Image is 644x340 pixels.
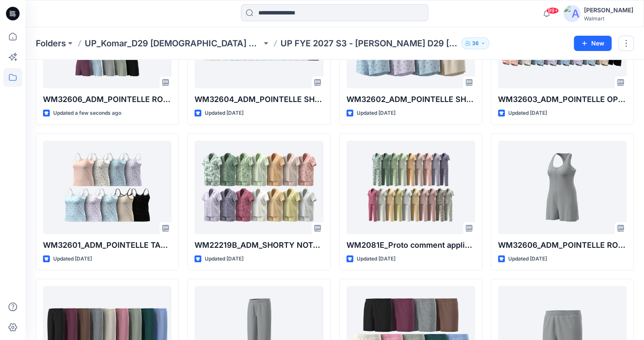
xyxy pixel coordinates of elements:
[36,37,66,49] a: Folders
[205,255,243,263] p: Updated [DATE]
[498,239,627,251] p: WM32606_ADM_POINTELLE ROMPER
[53,255,92,263] p: Updated [DATE]
[346,93,475,105] p: WM32602_ADM_POINTELLE SHORT_COLORWAY
[574,36,612,51] button: New
[85,37,262,49] a: UP_Komar_D29 [DEMOGRAPHIC_DATA] Sleep
[508,255,547,263] p: Updated [DATE]
[195,239,323,251] p: WM22219B_ADM_SHORTY NOTCH SET_COLORWAY
[357,255,395,263] p: Updated [DATE]
[205,109,243,118] p: Updated [DATE]
[498,93,627,105] p: WM32603_ADM_POINTELLE OPEN PANT_COLORWAY
[472,39,479,48] p: 36
[53,109,121,118] p: Updated a few seconds ago
[43,93,172,105] p: WM32606_ADM_POINTELLE ROMPER_COLORWAY
[584,15,633,22] div: Walmart
[346,141,475,234] a: WM2081E_Proto comment applied pattern_COLORWAY
[195,141,323,234] a: WM22219B_ADM_SHORTY NOTCH SET_COLORWAY
[584,5,633,15] div: [PERSON_NAME]
[346,239,475,251] p: WM2081E_Proto comment applied pattern_COLORWAY
[498,141,627,234] a: WM32606_ADM_POINTELLE ROMPER
[546,7,559,14] span: 99+
[508,109,547,118] p: Updated [DATE]
[195,93,323,105] p: WM32604_ADM_POINTELLE SHORT CHEMISE_COLORWAY
[43,141,172,234] a: WM32601_ADM_POINTELLE TANK_COLORWAY
[280,37,458,49] p: UP FYE 2027 S3 - [PERSON_NAME] D29 [DEMOGRAPHIC_DATA] Sleepwear
[43,239,172,251] p: WM32601_ADM_POINTELLE TANK_COLORWAY
[461,37,489,49] button: 36
[564,5,581,22] img: avatar
[357,109,395,118] p: Updated [DATE]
